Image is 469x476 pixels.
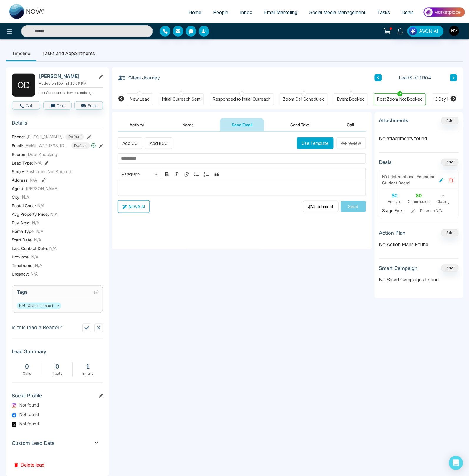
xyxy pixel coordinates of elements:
span: Stage: [12,168,24,175]
span: Purpose: N/A [420,208,455,213]
span: Phone: [12,134,25,140]
span: N/A [50,211,57,217]
div: Initial Outreach Sent [162,96,200,102]
span: Social Media Management [309,9,366,15]
a: Deals [396,7,420,18]
div: $0 [382,192,407,199]
h3: Smart Campaign [379,265,418,271]
p: No Smart Campaigns Found [379,276,459,283]
div: $0 [407,192,431,199]
div: O D [12,73,35,97]
button: Call [12,101,40,110]
span: N/A [35,262,42,268]
button: Send Text [279,118,321,131]
div: Post Zoom Not Booked [377,96,423,102]
img: User Avatar [449,26,459,36]
button: Email [74,101,103,110]
span: N/A [36,228,43,234]
button: AVON AI [407,26,444,37]
span: City : [12,194,21,200]
span: Not found [19,421,39,427]
button: Add [442,265,459,272]
button: Activity [118,118,156,131]
div: Calls [15,371,39,377]
button: Notes [171,118,206,131]
span: People [213,9,228,15]
img: Lead Flow [409,27,417,35]
div: Closing [431,199,455,204]
div: NYU International Education Student Board [382,173,437,186]
button: Add [442,229,459,236]
span: Door Knocking [28,151,57,157]
span: N/A [34,237,41,243]
div: Emails [76,371,100,377]
span: Address: [12,177,37,183]
div: Texts [45,371,70,377]
div: Responded to Initial Outreach [213,96,271,102]
span: AVON AI [419,28,439,35]
h3: Social Profile [12,393,103,402]
span: Default [71,142,90,149]
span: [PERSON_NAME] [26,185,59,192]
span: N/A [31,271,38,277]
p: Attachment [308,203,334,210]
button: Send Email [220,118,264,131]
div: 0 [15,362,39,371]
span: Paragraph [122,171,153,178]
div: Open Intercom Messenger [449,456,463,470]
span: Buy Area : [12,220,31,226]
h3: Attachments [379,117,409,123]
p: Last Connected: a few seconds ago [39,89,103,95]
div: 1 [76,362,100,371]
button: Use Template [297,137,334,149]
button: × [56,303,59,309]
button: Add [442,159,459,166]
span: Source: [12,151,26,157]
span: Default [65,134,84,140]
span: Timeframe : [12,262,34,268]
span: N/A [49,245,57,251]
span: Urgency : [12,271,29,277]
p: No Action Plans Found [379,241,459,248]
button: Send [341,201,366,212]
span: Not found [19,412,39,418]
span: Postal Code : [12,203,36,209]
button: Delete lead [12,451,46,470]
button: Paragraph [119,170,160,179]
div: New Lead [130,96,150,102]
img: Nova CRM Logo [9,4,45,19]
h3: Client Journey [118,73,160,82]
div: Commission [407,199,431,204]
span: Post Zoom Not Booked [26,168,71,175]
button: Call [335,118,366,131]
span: Custom Lead Data [12,439,103,447]
a: Social Media Management [303,7,372,18]
span: Avg Property Price : [12,211,49,217]
span: [EMAIL_ADDRESS][DOMAIN_NAME] [24,142,69,149]
span: NYU Club in contact [17,303,61,309]
a: People [207,7,234,18]
span: Tasks [377,9,390,15]
li: Timeline [6,45,36,61]
div: Event Booked [337,96,365,102]
span: N/A [30,178,37,183]
a: Inbox [234,7,258,18]
span: Home [188,9,201,15]
span: Province : [12,254,30,260]
img: Instagram Logo [12,404,16,408]
span: N/A [34,160,42,166]
div: Zoom Call Scheduled [283,96,325,102]
span: Lead 3 of 1904 [399,74,432,81]
div: Editor editing area: main [118,180,366,196]
h3: Details [12,120,103,129]
span: Stage: Event TBD [382,208,407,214]
span: Add [442,118,459,123]
span: Start Date : [12,237,33,243]
span: Not found [19,402,39,408]
span: [PHONE_NUMBER] [26,134,63,140]
span: down [95,442,98,445]
span: Email Marketing [264,9,297,15]
span: Agent: [12,185,24,192]
span: Home Type : [12,228,35,234]
button: Add [442,117,459,124]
